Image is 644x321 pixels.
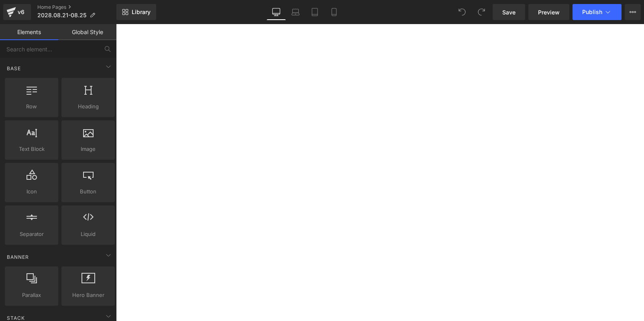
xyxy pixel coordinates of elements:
[58,24,116,40] a: Global Style
[454,4,470,20] button: Undo
[64,230,112,238] span: Liquid
[528,4,569,20] a: Preview
[6,65,22,72] span: Base
[7,291,56,299] span: Parallax
[3,4,31,20] a: v6
[305,4,324,20] a: Tablet
[538,8,560,16] span: Preview
[64,291,112,299] span: Hero Banner
[286,4,305,20] a: Laptop
[7,230,56,238] span: Separator
[267,4,286,20] a: Desktop
[6,253,30,261] span: Banner
[502,8,516,16] span: Save
[324,4,344,20] a: Mobile
[7,145,56,153] span: Text Block
[582,9,602,15] span: Publish
[37,4,116,10] a: Home Pages
[573,4,622,20] button: Publish
[625,4,641,20] button: More
[132,8,151,16] span: Library
[116,4,156,20] a: New Library
[64,145,112,153] span: Image
[37,12,86,18] span: 2028.08.21-08.25
[7,102,56,111] span: Row
[473,4,489,20] button: Redo
[64,102,112,111] span: Heading
[16,7,26,17] div: v6
[7,187,56,196] span: Icon
[64,187,112,196] span: Button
